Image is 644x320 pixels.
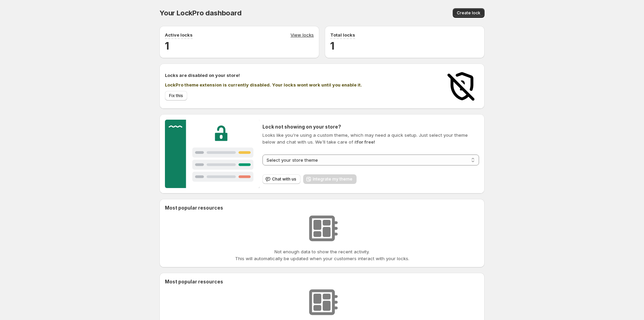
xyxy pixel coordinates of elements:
[357,139,375,145] strong: for free!
[305,211,339,245] img: No resources found
[305,285,339,319] img: No resources found
[330,39,479,53] h2: 1
[457,10,480,16] span: Create lock
[169,93,183,98] span: Fix this
[272,176,296,182] span: Chat with us
[165,31,193,38] p: Active locks
[165,81,438,88] p: LockPro theme extension is currently disabled. Your locks wont work until you enable it.
[262,174,300,184] button: Chat with us
[165,72,438,79] h2: Locks are disabled on your store!
[159,9,242,17] span: Your LockPro dashboard
[262,123,479,130] h2: Lock not showing on your store?
[453,8,485,18] button: Create lock
[165,39,314,53] h2: 1
[262,132,479,145] p: Looks like you're using a custom theme, which may need a quick setup. Just select your theme belo...
[291,31,314,39] a: View locks
[165,278,479,285] h2: Most popular resources
[165,120,260,188] img: Customer support
[235,248,409,262] p: Not enough data to show the recent activity. This will automatically be updated when your custome...
[165,91,187,101] a: Fix this
[165,204,479,211] h2: Most popular resources
[330,31,355,38] p: Total locks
